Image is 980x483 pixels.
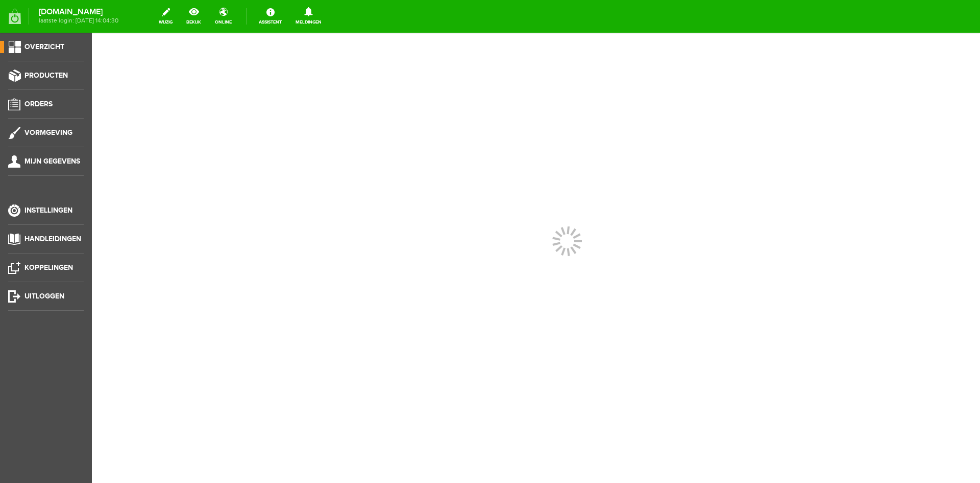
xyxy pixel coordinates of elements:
a: Assistent [253,5,288,28]
a: online [209,5,238,28]
span: Orders [24,100,53,108]
span: Koppelingen [24,263,73,272]
a: bekijk [180,5,207,28]
span: Overzicht [24,42,64,51]
span: laatste login: [DATE] 14:04:30 [39,18,118,24]
span: Vormgeving [24,128,72,137]
span: Handleidingen [24,235,81,243]
strong: [DOMAIN_NAME] [39,9,118,15]
span: Mijn gegevens [24,157,80,166]
a: wijzig [153,5,179,28]
span: Instellingen [24,206,72,215]
a: Meldingen [289,5,328,28]
span: Producten [24,71,68,80]
span: Uitloggen [24,292,64,301]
